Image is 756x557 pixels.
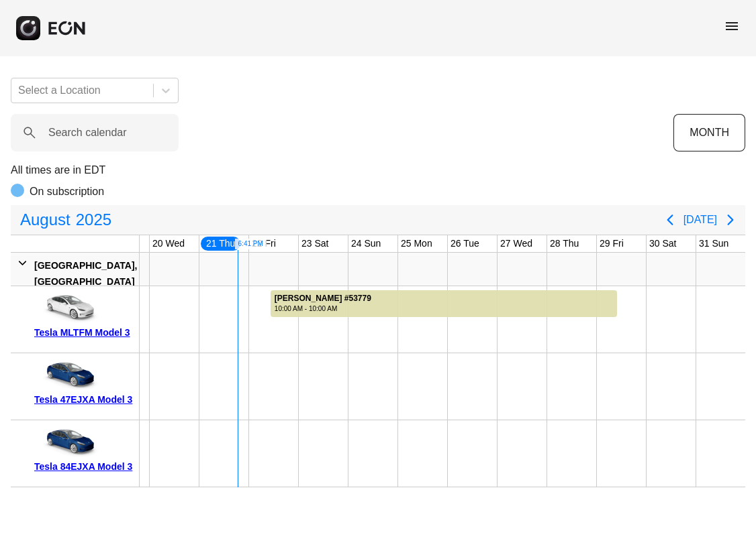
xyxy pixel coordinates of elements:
img: car [34,425,101,458]
div: 26 Tue [448,235,482,252]
div: 31 Sun [696,235,731,252]
div: [PERSON_NAME] #53779 [275,294,371,304]
button: Next page [717,206,744,233]
div: 23 Sat [299,235,331,252]
button: MONTH [673,114,745,151]
div: 29 Fri [597,235,626,252]
p: On subscription [30,184,104,200]
span: menu [724,18,740,34]
div: 22 Fri [249,235,279,252]
p: All times are in EDT [11,162,745,178]
button: August2025 [12,206,120,233]
div: 21 Thu [199,235,242,252]
div: Tesla 84EJXA Model 3 [34,458,134,475]
img: car [34,291,101,324]
label: Search calendar [48,125,127,141]
div: 10:00 AM - 10:00 AM [275,304,371,314]
button: [DATE] [683,208,717,232]
span: August [17,206,73,233]
div: 30 Sat [647,235,679,252]
div: Tesla 47EJXA Model 3 [34,391,134,408]
span: 2025 [73,206,114,233]
div: [GEOGRAPHIC_DATA], [GEOGRAPHIC_DATA] [34,257,137,290]
div: 27 Wed [498,235,535,252]
div: 25 Mon [398,235,435,252]
img: car [34,358,101,391]
div: 20 Wed [150,235,187,252]
div: Tesla MLTFM Model 3 [34,324,134,341]
div: Rented for 7 days by Maria Masis Current status is verified [270,286,618,317]
div: 28 Thu [547,235,581,252]
button: Previous page [657,206,683,233]
div: 24 Sun [348,235,383,252]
